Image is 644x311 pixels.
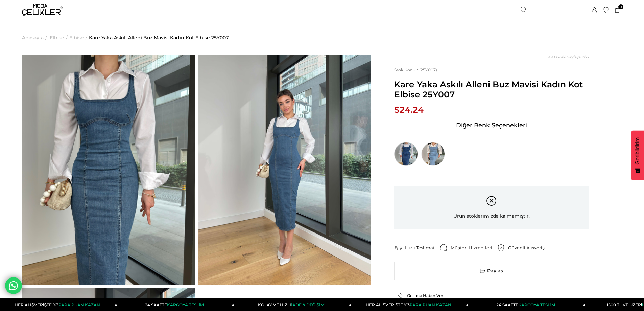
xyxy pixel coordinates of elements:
li: > [50,20,69,55]
a: Gelince Haber Ver [398,293,456,299]
a: Elbise [69,20,84,55]
div: Ürün stoklarımızda kalmamıştır. [394,186,589,229]
span: KARGOYA TESLİM [167,302,204,307]
button: Geribildirim - Show survey [631,131,644,180]
a: KOLAY VE HIZLIİADE & DEĞİŞİM! [234,298,351,311]
span: PARA PUAN KAZAN [58,302,100,307]
span: Stok Kodu [394,67,419,72]
img: Kare Yaka Askılı Alleni Mavi Kadın Kot Elbise 25Y007 [394,142,418,166]
a: 0 [615,8,620,13]
div: Müşteri Hizmetleri [451,245,497,251]
a: HER ALIŞVERİŞTE %3PARA PUAN KAZAN [351,298,468,311]
span: İADE & DEĞİŞİM! [291,302,325,307]
span: Geribildirim [635,137,641,165]
span: Diğer Renk Seçenekleri [456,120,527,131]
li: > [22,20,49,55]
span: $24.24 [394,105,424,115]
a: Anasayfa [22,20,44,55]
a: 24 SAATTEKARGOYA TESLİM [469,298,586,311]
span: PARA PUAN KAZAN [410,302,451,307]
a: < < Önceki Sayfaya Dön [548,55,589,59]
img: Alleni elbise 25Y007 [198,55,371,285]
span: Gelince Haber Ver [407,293,443,298]
a: Elbise [50,20,64,55]
img: logo [22,4,63,16]
span: Paylaş [395,262,589,280]
li: > [69,20,89,55]
img: Alleni elbise 25Y007 [22,55,195,285]
div: Güvenli Alışveriş [508,245,550,251]
img: call-center.png [440,244,447,251]
img: security.png [497,244,505,251]
img: Kare Yaka Askılı Alleni Açık Mavi Kadın Kot Elbise 25Y007 [421,142,445,166]
a: Kare Yaka Askılı Alleni Buz Mavisi Kadın Kot Elbise 25Y007 [89,20,229,55]
span: Kare Yaka Askılı Alleni Buz Mavisi Kadın Kot Elbise 25Y007 [394,79,589,99]
div: Hızlı Teslimat [405,245,440,251]
span: 0 [618,4,623,9]
a: 24 SAATTEKARGOYA TESLİM [117,298,234,311]
span: (25Y007) [394,67,437,72]
span: KARGOYA TESLİM [518,302,555,307]
img: shipping.png [394,244,402,251]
